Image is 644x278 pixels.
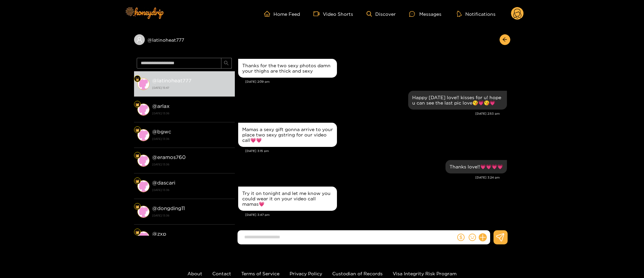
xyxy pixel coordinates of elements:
[134,34,235,45] div: @latinoheat777
[245,79,507,84] div: [DATE] 2:09 pm
[152,78,191,83] strong: @ latinoheat777
[152,110,231,116] strong: [DATE] 13:36
[224,61,229,66] span: search
[367,11,396,17] a: Discover
[238,187,337,211] div: Sep. 25, 3:47 pm
[152,212,231,219] strong: [DATE] 13:36
[332,271,383,276] a: Custodian of Records
[500,34,510,45] button: arrow-left
[313,11,323,17] span: video-camera
[135,103,139,107] img: Fan Level
[264,11,273,17] span: home
[245,149,507,153] div: [DATE] 3:15 pm
[152,154,186,160] strong: @ eramos760
[137,78,149,90] img: conversation
[241,271,280,276] a: Terms of Service
[137,104,149,116] img: conversation
[456,232,466,242] button: dollar
[137,231,149,243] img: conversation
[135,77,139,81] img: Fan Level
[412,95,503,106] div: Happy [DATE] love!! kisses for u! hope u can see the last pic love😘💗😘💗
[455,10,498,17] button: Notifications
[135,230,139,234] img: Fan Level
[135,205,139,209] img: Fan Level
[221,58,232,69] button: search
[502,37,507,43] span: arrow-left
[238,123,337,147] div: Sep. 25, 3:15 pm
[290,271,322,276] a: Privacy Policy
[393,271,457,276] a: Visa Integrity Risk Program
[449,164,503,169] div: Thanks love!!💗💗💗💗
[408,91,507,110] div: Sep. 25, 2:53 pm
[409,10,441,18] div: Messages
[137,129,149,141] img: conversation
[137,155,149,167] img: conversation
[238,59,337,78] div: Sep. 25, 2:09 pm
[152,85,231,91] strong: [DATE] 15:47
[152,187,231,193] strong: [DATE] 13:36
[238,111,500,116] div: [DATE] 2:53 pm
[152,136,231,142] strong: [DATE] 13:36
[152,180,175,186] strong: @ dascari
[238,175,500,180] div: [DATE] 3:24 pm
[187,271,202,276] a: About
[445,160,507,173] div: Sep. 25, 3:24 pm
[136,37,142,43] span: user
[135,154,139,158] img: Fan Level
[137,206,149,218] img: conversation
[469,234,476,241] span: smile
[242,63,333,74] div: Thanks for the two sexy photos damn your thighs are thick and sexy
[135,128,139,132] img: Fan Level
[242,191,333,207] div: Try it on tonight and let me know you could wear it on your video call mamas💗
[152,231,166,237] strong: @ zxp
[313,11,353,17] a: Video Shorts
[245,212,507,217] div: [DATE] 3:47 pm
[152,205,185,211] strong: @ dongding11
[242,127,333,143] div: Mamas a sexy gift gonna arrive to your place two sexy gstring for our video call💗💗
[152,103,170,109] strong: @ arlax
[264,11,300,17] a: Home Feed
[135,179,139,183] img: Fan Level
[457,234,465,241] span: dollar
[152,129,171,134] strong: @ bgwc
[212,271,231,276] a: Contact
[152,161,231,167] strong: [DATE] 13:36
[137,180,149,192] img: conversation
